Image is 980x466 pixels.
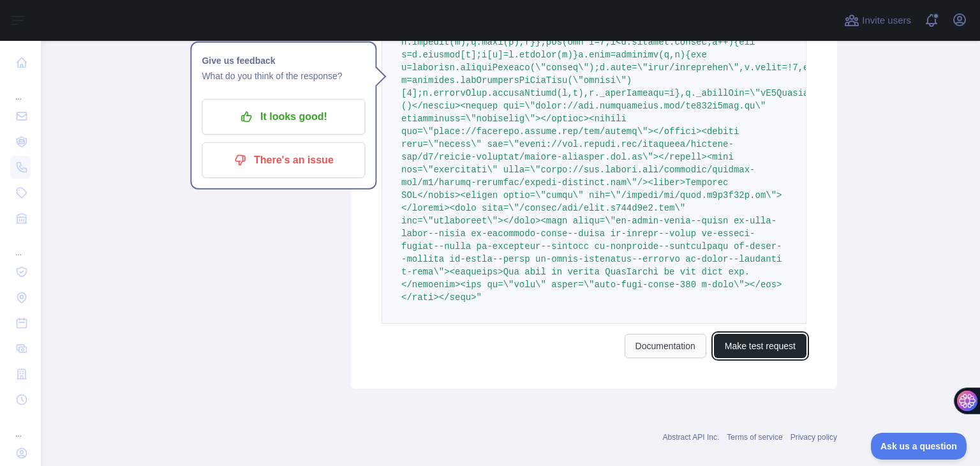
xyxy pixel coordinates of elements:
[10,414,31,439] div: ...
[791,433,837,442] a: Privacy policy
[10,77,31,102] div: ...
[211,106,355,128] p: It looks good!
[842,10,914,31] button: Invite users
[10,232,31,258] div: ...
[202,68,365,84] p: What do you think of the response?
[663,433,720,442] a: Abstract API Inc.
[625,334,706,358] a: Documentation
[727,433,782,442] a: Terms of service
[211,149,355,171] p: There's an issue
[862,13,911,28] span: Invite users
[871,433,967,460] iframe: Toggle Customer Support
[202,142,365,178] button: There's an issue
[714,334,806,358] button: Make test request
[202,53,365,68] h1: Give us feedback
[202,99,365,135] button: It looks good!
